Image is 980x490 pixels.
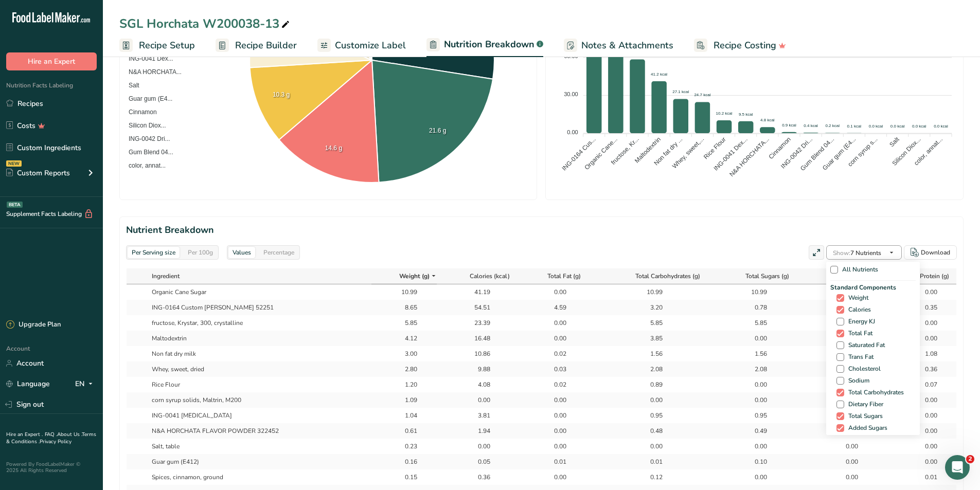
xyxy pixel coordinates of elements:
[826,245,902,260] button: Show:7 Nutrients
[152,271,180,281] span: Ingredient
[126,223,957,237] h2: Nutrient Breakdown
[444,38,534,51] span: Nutrition Breakdown
[7,202,23,208] div: BETA
[75,378,97,390] div: EN
[966,455,974,463] span: 2
[139,39,195,52] span: Recipe Setup
[391,303,417,312] div: 8.65
[633,136,662,165] tspan: Maltodextrin
[671,135,705,170] tspan: Whey, sweet,...
[741,303,767,312] div: 0.78
[844,377,869,385] span: Sodium
[635,271,700,281] span: Total Carbohydrates (g)
[465,365,490,374] div: 9.88
[391,426,417,435] div: 0.61
[465,457,490,466] div: 0.05
[6,431,96,445] a: Terms & Conditions .
[235,39,297,52] span: Recipe Builder
[728,136,771,178] tspan: N&A HORCHATA...
[465,349,490,358] div: 10.86
[57,431,82,438] a: About Us .
[465,380,490,389] div: 4.08
[741,334,767,343] div: 0.00
[128,247,180,258] div: Per Serving size
[147,439,371,454] td: Salt, table
[637,473,663,482] div: 0.12
[399,271,430,281] span: Weight (g)
[610,135,640,166] tspan: fructose, Kr...
[147,454,371,469] td: Guar gum (E412)
[844,306,871,314] span: Calories
[391,442,417,451] div: 0.23
[121,162,166,169] span: color, annat...
[541,318,566,328] div: 0.00
[832,442,858,451] div: 0.00
[844,389,904,396] span: Total Carbohydrates
[637,349,663,358] div: 1.56
[541,365,566,374] div: 0.03
[121,55,173,62] span: ING-0041 Dex...
[846,136,879,168] tspan: corn syrup s...
[216,34,297,57] a: Recipe Builder
[583,136,618,171] tspan: Organic Cane...
[541,349,566,358] div: 0.02
[560,136,597,172] tspan: ING-0164 Cus...
[147,331,371,346] td: Maltodextrin
[912,473,937,482] div: 0.01
[832,473,858,482] div: 0.00
[830,283,916,292] span: Standard Components
[844,294,868,302] span: Weight
[465,442,490,451] div: 0.00
[391,395,417,405] div: 1.09
[121,149,173,156] span: Gum Blend 04...
[121,95,172,102] span: Guar gum (E4...
[652,136,684,167] tspan: Non fat dry ...
[6,52,97,70] button: Hire an Expert
[121,122,166,129] span: Silicon Diox...
[147,346,371,361] td: Non fat dry milk
[391,380,417,389] div: 1.20
[541,380,566,389] div: 0.02
[637,411,663,420] div: 0.95
[564,34,673,57] a: Notes & Attachments
[465,303,490,312] div: 54.51
[821,136,857,172] tspan: Guar gum (E4...
[694,34,786,57] a: Recipe Costing
[6,160,22,167] div: NEW
[228,247,255,258] div: Values
[6,461,97,474] div: Powered By FoodLabelMaker © 2025 All Rights Reserved
[833,249,881,257] span: 7 Nutrients
[391,411,417,420] div: 1.04
[799,136,835,172] tspan: Gum Blend 04...
[465,334,490,343] div: 16.48
[741,411,767,420] div: 0.95
[890,136,922,167] tspan: Silicon Diox...
[844,330,872,337] span: Total Fat
[844,353,874,361] span: Trans Fat
[6,168,70,178] div: Custom Reports
[541,411,566,420] div: 0.00
[912,442,937,451] div: 0.00
[945,455,970,480] iframe: Intercom live chat
[147,469,371,485] td: Spices, cinnamon, ground
[465,318,490,328] div: 23.39
[541,334,566,343] div: 0.00
[465,395,490,405] div: 0.00
[564,53,578,59] tspan: 60.00
[712,136,749,172] tspan: ING-0041 Dex...
[147,315,371,331] td: fructose, Krystar, 300, crystalline
[6,375,50,393] a: Language
[541,395,566,405] div: 0.00
[913,136,944,167] tspan: color, annat...
[844,341,885,349] span: Saturated Fat
[391,287,417,297] div: 10.99
[779,136,814,170] tspan: ING-0042 Dri...
[6,320,61,330] div: Upgrade Plan
[637,365,663,374] div: 2.08
[637,395,663,405] div: 0.00
[564,91,578,97] tspan: 30.00
[6,431,43,438] a: Hire an Expert .
[40,438,72,445] a: Privacy Policy
[147,300,371,315] td: ING-0164 Custom [PERSON_NAME] 52251
[147,408,371,423] td: ING-0041 [MEDICAL_DATA]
